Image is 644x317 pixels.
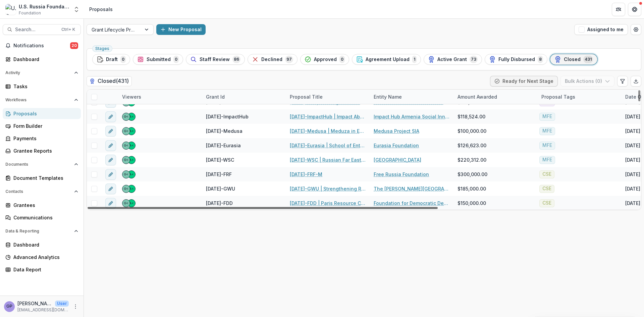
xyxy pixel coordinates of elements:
div: Gennady Podolny <gpodolny@usrf.us> [124,202,128,205]
div: Ctrl + K [60,26,76,33]
span: Declined [261,57,282,62]
div: Alan Griffin <alan.griffin@usrf.us> [129,173,134,176]
a: Dashboard [3,54,81,65]
a: Form Builder [3,120,81,131]
button: Open Documents [3,159,81,170]
button: edit [105,126,116,137]
div: Advanced Analytics [13,254,75,261]
div: Alan Griffin <alan.griffin@usrf.us> [129,187,134,191]
button: edit [105,169,116,180]
span: Search... [15,27,57,33]
div: Amount Awarded [453,90,537,104]
div: Grantee Reports [13,147,75,154]
button: Open table manager [631,24,641,35]
a: [DATE]-Eurasia | School of Entrepreneurship and Leadership (SEAL) Initiative [290,142,366,149]
a: Dashboard [3,239,81,250]
div: [DATE] [625,142,640,149]
span: 0 [173,56,179,63]
a: [DATE]-Medusa | Meduza in English [290,127,366,135]
div: [DATE] [625,185,640,192]
span: $300,000.00 [458,171,487,178]
span: 97 [285,56,293,63]
a: Document Templates [3,172,81,183]
a: Impact Hub Armenia Social Innovation Development [374,113,449,120]
span: Foundation [19,10,41,16]
span: Agreement Upload [366,57,410,62]
a: Eurasia Foundation [374,142,419,149]
button: edit [105,155,116,165]
button: Draft0 [92,54,130,65]
span: Notifications [13,43,70,49]
span: Active Grant [437,57,467,62]
div: Alan Griffin <alan.griffin@usrf.us> [129,129,134,133]
span: $126,623.00 [458,142,486,149]
div: Proposal Tags [537,93,579,100]
button: Edit table settings [617,76,628,87]
span: [DATE]-GWU [206,185,235,192]
div: U.S. Russia Foundation [19,3,69,10]
button: Export table data [631,76,641,87]
a: [DATE]-WSC | Russian Far East Salmon Biodiversity Partnership [290,156,366,163]
a: Tasks [3,81,81,92]
button: Assigned to me [574,24,628,35]
div: Gennady Podolny <gpodolny@usrf.us> [124,173,128,176]
a: The [PERSON_NAME][GEOGRAPHIC_DATA][US_STATE] [374,185,449,192]
button: Get Help [628,3,641,16]
div: Document Templates [13,174,75,181]
a: [GEOGRAPHIC_DATA] [374,156,421,163]
button: edit [105,111,116,122]
button: Fully Disbursed8 [485,54,547,65]
div: Dashboard [13,56,75,63]
div: Entity Name [370,90,453,104]
button: Open Workflows [3,95,81,105]
div: Gennady Podolny <gpodolny@usrf.us> [124,158,128,162]
span: [DATE]-FRF [206,171,232,178]
div: Proposal Title [286,93,327,100]
span: Staff Review [200,57,230,62]
button: Submitted0 [133,54,183,65]
button: edit [105,140,116,151]
button: Open Activity [3,67,81,78]
div: Viewers [118,90,202,104]
div: Grantees [13,202,75,209]
button: Closed431 [550,54,597,65]
p: User [55,301,69,307]
a: Foundation for Democratic Development for Russie Libertes and the [PERSON_NAME] Institute [374,200,449,207]
div: Amount Awarded [453,93,501,100]
a: Proposals [3,108,81,119]
button: edit [105,183,116,194]
div: Proposal Title [286,90,370,104]
span: Fully Disbursed [498,57,535,62]
span: 431 [583,56,593,63]
a: Grantees [3,200,81,211]
span: 0 [339,56,345,63]
div: [DATE] [625,171,640,178]
div: Gennady Podolny <gpodolny@usrf.us> [124,115,128,118]
span: [DATE]-ImpactHub [206,113,249,120]
span: $118,524.00 [458,113,485,120]
span: 73 [470,56,478,63]
div: Gennady Podolny <gpodolny@usrf.us> [124,129,128,133]
div: Proposal Tags [537,90,621,104]
a: Free Russia Foundation [374,171,429,178]
a: Grantee Reports [3,145,81,156]
span: 86 [232,56,240,63]
span: Submitted [147,57,171,62]
span: 8 [538,56,543,63]
div: [DATE] [625,156,640,163]
span: Closed [564,57,581,62]
button: Ready for Next Stage [490,76,558,87]
div: [DATE] [625,127,640,135]
button: Partners [612,3,625,16]
button: Bulk Actions (0) [560,76,614,87]
div: Grant Id [202,90,286,104]
span: $100,000.00 [458,127,486,135]
img: U.S. Russia Foundation [5,4,16,15]
button: Approved0 [300,54,349,65]
button: New Proposal [156,24,206,35]
p: [EMAIL_ADDRESS][DOMAIN_NAME] [17,307,69,313]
